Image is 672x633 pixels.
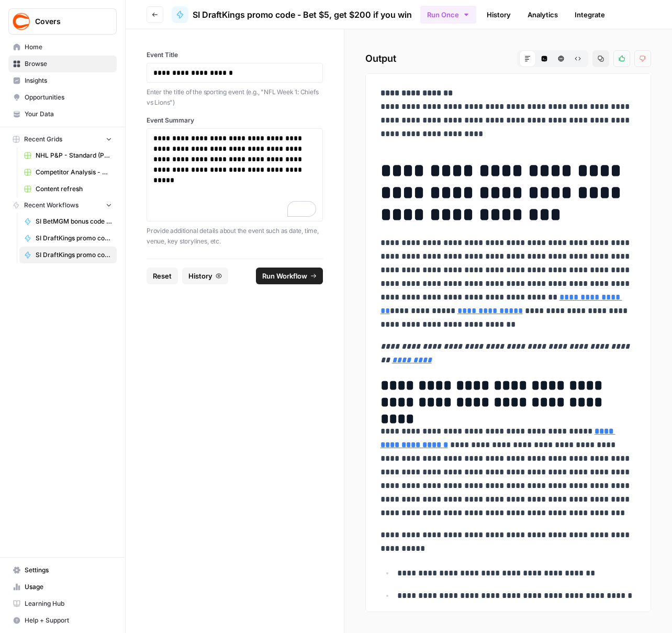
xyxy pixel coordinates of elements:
button: Recent Workflows [8,197,117,213]
span: Settings [25,565,112,575]
p: Provide additional details about the event such as date, time, venue, key storylines, etc. [147,226,323,246]
a: Usage [8,579,117,595]
span: Help + Support [25,616,112,625]
span: Insights [25,76,112,85]
button: Workspace: Covers [8,8,117,35]
a: Analytics [521,6,564,23]
button: Recent Grids [8,131,117,147]
a: SI DraftKings promo code - Bet $5, get $200 if you win [19,247,117,263]
a: History [480,6,517,23]
a: Learning Hub [8,595,117,612]
button: Help + Support [8,612,117,629]
p: Enter the title of the sporting event (e.g., "NFL Week 1: Chiefs vs Lions") [147,87,323,107]
span: SI DraftKings promo code articles [36,234,112,243]
a: SI DraftKings promo code - Bet $5, get $200 if you win [172,6,412,23]
a: Content refresh [19,181,117,197]
span: Learning Hub [25,599,112,608]
img: Covers Logo [12,12,31,31]
span: Opportunities [25,93,112,102]
a: Your Data [8,106,117,123]
span: Reset [153,271,172,281]
h2: Output [365,50,651,67]
span: Your Data [25,109,112,119]
span: Usage [25,582,112,592]
span: Run Workflow [262,271,307,281]
span: SI BetMGM bonus code articles [36,217,112,226]
a: Home [8,39,117,55]
span: Content refresh [36,184,112,194]
span: Recent Workflows [24,201,79,210]
a: Competitor Analysis - URL Specific Grid [19,164,117,181]
button: History [182,268,228,284]
span: History [188,271,212,281]
a: Insights [8,72,117,89]
span: Recent Grids [24,135,62,144]
label: Event Title [147,50,323,60]
span: SI DraftKings promo code - Bet $5, get $200 if you win [36,250,112,260]
a: Integrate [568,6,611,23]
button: Run Once [420,6,476,24]
a: Browse [8,55,117,72]
a: Opportunities [8,89,117,106]
span: SI DraftKings promo code - Bet $5, get $200 if you win [193,8,412,21]
span: NHL P&P - Standard (Production) Grid [36,151,112,160]
span: Covers [35,16,98,27]
div: To enrich screen reader interactions, please activate Accessibility in Grammarly extension settings [153,133,316,217]
span: Browse [25,59,112,69]
button: Reset [147,268,178,284]
a: SI DraftKings promo code articles [19,230,117,247]
span: Competitor Analysis - URL Specific Grid [36,168,112,177]
a: SI BetMGM bonus code articles [19,213,117,230]
label: Event Summary [147,116,323,125]
span: Home [25,42,112,52]
a: NHL P&P - Standard (Production) Grid [19,147,117,164]
a: Settings [8,562,117,579]
button: Run Workflow [256,268,323,284]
